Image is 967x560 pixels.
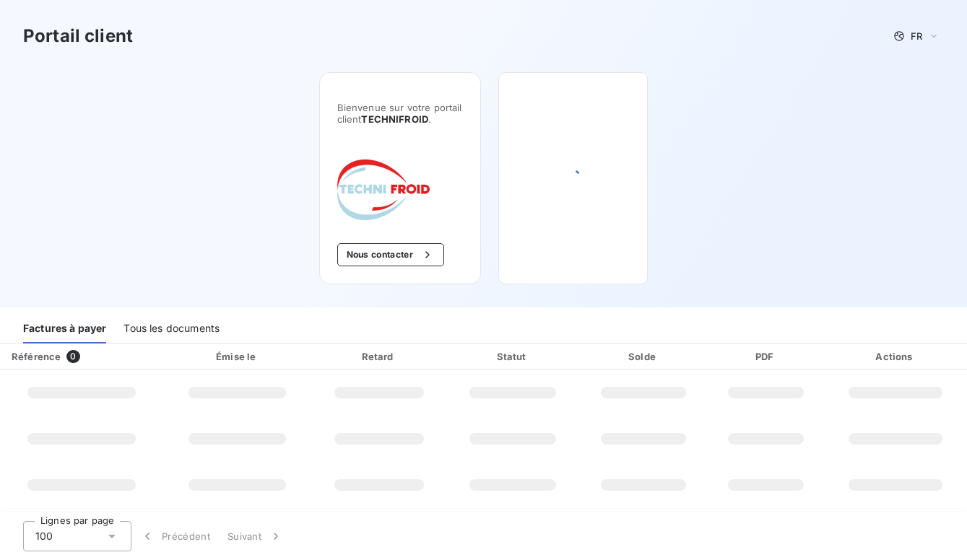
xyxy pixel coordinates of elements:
[337,159,430,220] img: Company logo
[449,349,576,364] div: Statut
[219,521,292,551] button: Suivant
[66,350,79,363] span: 0
[582,349,706,364] div: Solde
[361,113,428,125] span: TECHNIFROID
[911,30,922,42] span: FR
[12,351,61,362] div: Référence
[711,349,821,364] div: PDF
[827,349,964,364] div: Actions
[167,349,308,364] div: Émise le
[314,349,444,364] div: Retard
[35,529,53,543] span: 100
[337,243,444,266] button: Nous contacter
[23,23,133,49] h3: Portail client
[131,521,219,551] button: Précédent
[23,313,106,344] div: Factures à payer
[123,313,220,344] div: Tous les documents
[337,102,463,125] span: Bienvenue sur votre portail client .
